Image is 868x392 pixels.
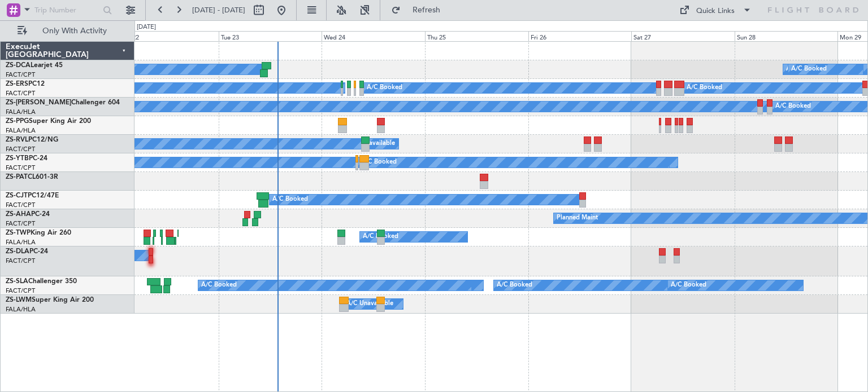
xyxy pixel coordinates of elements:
a: FACT/CPT [6,257,35,265]
button: Quick Links [674,1,757,19]
span: ZS-TWP [6,230,31,236]
span: ZS-RVL [6,136,28,143]
div: A/C Booked [786,61,822,78]
a: FACT/CPT [6,201,35,209]
div: Sat 27 [631,31,735,41]
a: ZS-RVLPC12/NG [6,136,58,143]
div: Quick Links [696,6,735,17]
span: Only With Activity [29,27,119,35]
div: A/C Booked [363,228,398,245]
a: ZS-PATCL601-3R [6,174,58,180]
div: A/C Booked [671,277,706,294]
span: ZS-DLA [6,248,29,255]
a: FACT/CPT [6,89,35,98]
span: Refresh [403,6,450,14]
a: FACT/CPT [6,164,35,172]
span: ZS-DCA [6,62,31,69]
span: ZS-SLA [6,278,28,285]
button: Refresh [386,1,454,19]
a: FACT/CPT [6,287,35,295]
div: Fri 26 [528,31,632,41]
div: A/C Booked [775,98,811,115]
a: FALA/HLA [6,305,36,314]
div: A/C Unavailable [348,135,395,152]
a: ZS-TWPKing Air 260 [6,230,71,236]
span: ZS-ERS [6,81,28,87]
a: ZS-PPGSuper King Air 200 [6,118,91,125]
div: Wed 24 [322,31,425,41]
a: ZS-DCALearjet 45 [6,62,63,69]
div: Sun 28 [735,31,838,41]
span: ZS-PPG [6,118,29,125]
a: ZS-ERSPC12 [6,81,45,87]
a: FALA/HLA [6,126,36,135]
div: A/C Booked [272,191,308,208]
button: Only With Activity [12,22,123,40]
div: A/C Booked [201,277,237,294]
div: A/C Booked [361,154,397,171]
div: A/C Booked [497,277,532,294]
span: ZS-PAT [6,174,28,180]
span: [DATE] - [DATE] [192,5,245,15]
div: A/C Booked [367,80,402,96]
a: ZS-AHAPC-24 [6,211,50,218]
a: FALA/HLA [6,108,36,116]
a: ZS-DLAPC-24 [6,248,48,255]
a: FACT/CPT [6,145,35,153]
span: ZS-AHA [6,211,31,218]
a: ZS-[PERSON_NAME]Challenger 604 [6,99,120,106]
div: A/C Booked [687,80,722,96]
div: [DATE] [137,23,156,32]
a: FACT/CPT [6,71,35,79]
div: Thu 25 [425,31,528,41]
a: ZS-YTBPC-24 [6,155,47,162]
a: ZS-LWMSuper King Air 200 [6,297,94,303]
span: ZS-YTB [6,155,29,162]
span: ZS-CJT [6,192,28,199]
a: ZS-SLAChallenger 350 [6,278,77,285]
div: Tue 23 [219,31,322,41]
span: ZS-[PERSON_NAME] [6,99,71,106]
a: FALA/HLA [6,238,36,246]
input: Trip Number [34,2,99,19]
span: ZS-LWM [6,297,32,303]
div: A/C Unavailable [346,296,393,312]
div: A/C Booked [791,61,827,78]
div: Mon 22 [115,31,219,41]
div: Planned Maint [557,210,598,227]
a: FACT/CPT [6,219,35,228]
a: ZS-CJTPC12/47E [6,192,59,199]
